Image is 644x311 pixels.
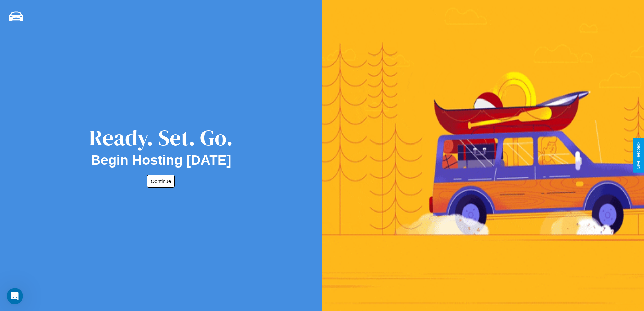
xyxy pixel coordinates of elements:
iframe: Intercom live chat [7,288,23,304]
div: Give Feedback [636,142,641,169]
button: Continue [147,175,175,188]
div: Ready. Set. Go. [89,123,233,153]
h2: Begin Hosting [DATE] [91,153,231,168]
